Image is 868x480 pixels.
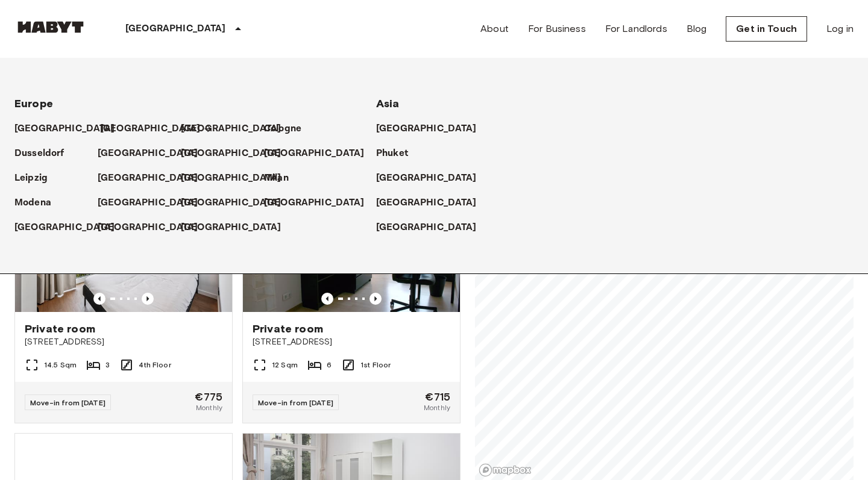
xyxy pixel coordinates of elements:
[264,171,289,185] p: Milan
[424,402,450,413] span: Monthly
[376,220,489,235] a: [GEOGRAPHIC_DATA]
[142,293,154,305] button: Previous image
[14,220,127,235] a: [GEOGRAPHIC_DATA]
[181,196,294,210] a: [GEOGRAPHIC_DATA]
[376,122,489,136] a: [GEOGRAPHIC_DATA]
[376,146,408,161] p: Phuket
[264,146,365,161] p: [GEOGRAPHIC_DATA]
[242,167,461,423] a: Marketing picture of unit DE-01-041-02MPrevious imagePrevious imagePrivate room[STREET_ADDRESS]12...
[376,220,477,235] p: [GEOGRAPHIC_DATA]
[376,196,477,210] p: [GEOGRAPHIC_DATA]
[181,196,281,210] p: [GEOGRAPHIC_DATA]
[14,122,127,136] a: [GEOGRAPHIC_DATA]
[181,220,281,235] p: [GEOGRAPHIC_DATA]
[98,146,198,161] p: [GEOGRAPHIC_DATA]
[125,22,226,36] p: [GEOGRAPHIC_DATA]
[726,16,807,42] a: Get in Touch
[14,220,115,235] p: [GEOGRAPHIC_DATA]
[98,171,210,185] a: [GEOGRAPHIC_DATA]
[264,171,301,185] a: Milan
[139,360,171,370] span: 4th Floor
[98,220,210,235] a: [GEOGRAPHIC_DATA]
[826,22,854,36] a: Log in
[181,122,294,136] a: [GEOGRAPHIC_DATA]
[425,391,450,402] span: €715
[264,146,377,161] a: [GEOGRAPHIC_DATA]
[272,360,298,370] span: 12 Sqm
[258,398,333,407] span: Move-in from [DATE]
[25,336,222,348] span: [STREET_ADDRESS]
[14,171,60,185] a: Leipzig
[196,402,222,413] span: Monthly
[528,22,586,36] a: For Business
[14,171,48,185] p: Leipzig
[98,196,210,210] a: [GEOGRAPHIC_DATA]
[14,21,87,33] img: Habyt
[181,171,281,185] p: [GEOGRAPHIC_DATA]
[376,97,400,110] span: Asia
[14,167,233,423] a: Marketing picture of unit DE-01-259-018-03QPrevious imagePrevious imagePrivate room[STREET_ADDRES...
[44,360,77,370] span: 14.5 Sqm
[605,22,667,36] a: For Landlords
[93,293,105,305] button: Previous image
[376,146,420,161] a: Phuket
[14,97,53,110] span: Europe
[360,360,391,370] span: 1st Floor
[100,122,201,136] p: [GEOGRAPHIC_DATA]
[98,146,210,161] a: [GEOGRAPHIC_DATA]
[376,196,489,210] a: [GEOGRAPHIC_DATA]
[98,196,198,210] p: [GEOGRAPHIC_DATA]
[14,196,51,210] p: Modena
[264,122,313,136] a: Cologne
[264,196,365,210] p: [GEOGRAPHIC_DATA]
[98,220,198,235] p: [GEOGRAPHIC_DATA]
[30,398,105,407] span: Move-in from [DATE]
[321,293,333,305] button: Previous image
[253,322,323,336] span: Private room
[105,360,110,370] span: 3
[100,122,213,136] a: [GEOGRAPHIC_DATA]
[264,122,301,136] p: Cologne
[195,391,222,402] span: €775
[376,171,489,185] a: [GEOGRAPHIC_DATA]
[687,22,707,36] a: Blog
[480,22,509,36] a: About
[253,336,450,348] span: [STREET_ADDRESS]
[181,146,294,161] a: [GEOGRAPHIC_DATA]
[376,171,477,185] p: [GEOGRAPHIC_DATA]
[327,360,332,370] span: 6
[14,196,63,210] a: Modena
[25,322,95,336] span: Private room
[14,146,77,161] a: Dusseldorf
[14,146,64,161] p: Dusseldorf
[479,463,532,477] a: Mapbox logo
[181,220,294,235] a: [GEOGRAPHIC_DATA]
[264,196,377,210] a: [GEOGRAPHIC_DATA]
[98,171,198,185] p: [GEOGRAPHIC_DATA]
[14,122,115,136] p: [GEOGRAPHIC_DATA]
[376,122,477,136] p: [GEOGRAPHIC_DATA]
[181,122,281,136] p: [GEOGRAPHIC_DATA]
[181,171,294,185] a: [GEOGRAPHIC_DATA]
[181,146,281,161] p: [GEOGRAPHIC_DATA]
[370,293,382,305] button: Previous image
